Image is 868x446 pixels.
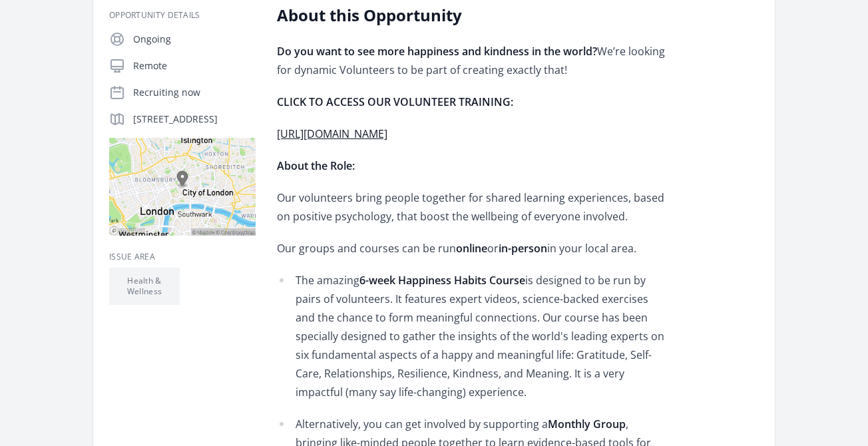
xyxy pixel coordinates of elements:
[133,33,256,46] p: Ongoing
[277,271,666,401] li: The amazing is designed to be run by pairs of volunteers. It features expert videos, science-back...
[277,188,666,226] p: Our volunteers bring people together for shared learning experiences, based on positive psycholog...
[109,252,256,262] h3: Issue area
[359,273,525,288] strong: 6-week Happiness Habits Course
[277,158,355,173] strong: About the Role:
[456,241,487,256] strong: online
[277,239,666,258] p: Our groups and courses can be run or in your local area.
[277,126,387,141] a: [URL][DOMAIN_NAME]
[109,10,256,21] h3: Opportunity Details
[499,241,547,256] strong: in-person
[548,417,626,431] strong: Monthly Group
[109,138,256,236] img: Map
[277,95,513,109] strong: CLICK TO ACCESS OUR VOLUNTEER TRAINING:
[277,44,597,59] strong: Do you want to see more happiness and kindness in the world?
[133,59,256,73] p: Remote
[109,268,180,305] li: Health & Wellness
[277,42,666,79] p: We’re looking for dynamic Volunteers to be part of creating exactly that!
[133,86,256,99] p: Recruiting now
[277,5,666,26] h2: About this Opportunity
[133,112,256,126] p: [STREET_ADDRESS]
